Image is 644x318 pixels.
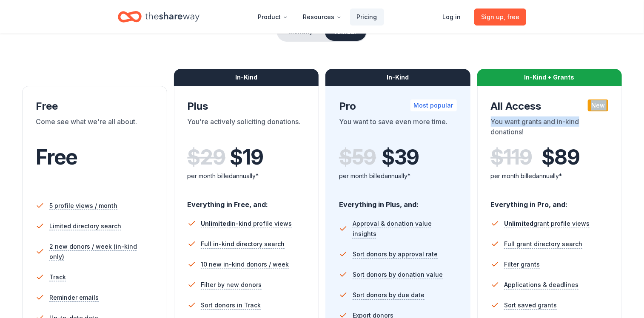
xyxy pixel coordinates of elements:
[339,99,457,113] div: Pro
[477,69,622,86] div: In-Kind + Grants
[504,280,579,290] span: Applications & deadlines
[188,171,305,181] div: per month billed annually*
[251,9,295,26] button: Product
[36,145,77,170] span: Free
[350,9,384,26] a: Pricing
[201,259,289,270] span: 10 new in-kind donors / week
[201,280,262,290] span: Filter by new donors
[588,99,608,111] div: New
[353,219,457,239] span: Approval & donation value insights
[188,99,305,113] div: Plus
[410,99,457,111] div: Most popular
[504,13,519,20] span: , free
[504,300,557,310] span: Sort saved grants
[49,201,117,211] span: 5 profile views / month
[201,300,261,310] span: Sort donors in Track
[201,220,231,227] span: Unlimited
[49,221,121,231] span: Limited directory search
[436,9,467,26] a: Log in
[491,171,609,181] div: per month billed annually*
[491,116,609,140] div: You want grants and in-kind donations!
[201,239,285,249] span: Full in-kind directory search
[504,239,583,249] span: Full grant directory search
[325,69,470,86] div: In-Kind
[201,220,292,227] span: in-kind profile views
[504,220,590,227] span: grant profile views
[504,220,534,227] span: Unlimited
[474,9,526,26] a: Sign up, free
[504,259,540,270] span: Filter grants
[118,7,199,27] a: Home
[353,270,443,280] span: Sort donors by donation value
[382,145,419,169] span: $ 39
[339,192,457,210] div: Everything in Plus, and:
[49,272,66,282] span: Track
[491,99,609,113] div: All Access
[491,192,609,210] div: Everything in Pro, and:
[49,241,154,262] span: 2 new donors / week (in-kind only)
[339,171,457,181] div: per month billed annually*
[339,116,457,140] div: You want to save even more time.
[188,192,305,210] div: Everything in Free, and:
[49,292,99,303] span: Reminder emails
[296,9,348,26] button: Resources
[36,99,154,113] div: Free
[481,12,519,22] span: Sign up
[188,116,305,140] div: You're actively soliciting donations.
[353,290,425,300] span: Sort donors by due date
[174,69,319,86] div: In-Kind
[251,7,384,27] nav: Main
[542,145,580,169] span: $ 89
[230,145,263,169] span: $ 19
[36,116,154,140] div: Come see what we're all about.
[353,249,438,259] span: Sort donors by approval rate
